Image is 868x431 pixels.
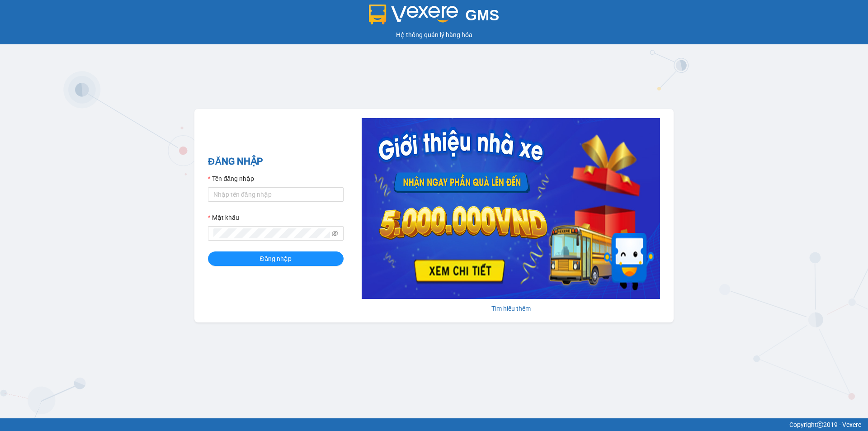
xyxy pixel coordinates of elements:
div: Tìm hiểu thêm [362,303,660,313]
input: Tên đăng nhập [208,187,344,202]
span: copyright [817,422,823,428]
div: Hệ thống quản lý hàng hóa [2,30,866,40]
span: eye-invisible [332,230,338,237]
img: logo 2 [369,5,458,24]
button: Đăng nhập [208,251,344,266]
div: Copyright 2019 - Vexere [7,420,861,430]
a: GMS [369,14,500,21]
span: GMS [465,7,499,24]
span: Đăng nhập [260,254,292,264]
input: Mật khẩu [213,228,330,238]
img: banner-0 [362,118,660,299]
label: Tên đăng nhập [208,174,254,184]
label: Mật khẩu [208,213,239,223]
h2: ĐĂNG NHẬP [208,154,344,169]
